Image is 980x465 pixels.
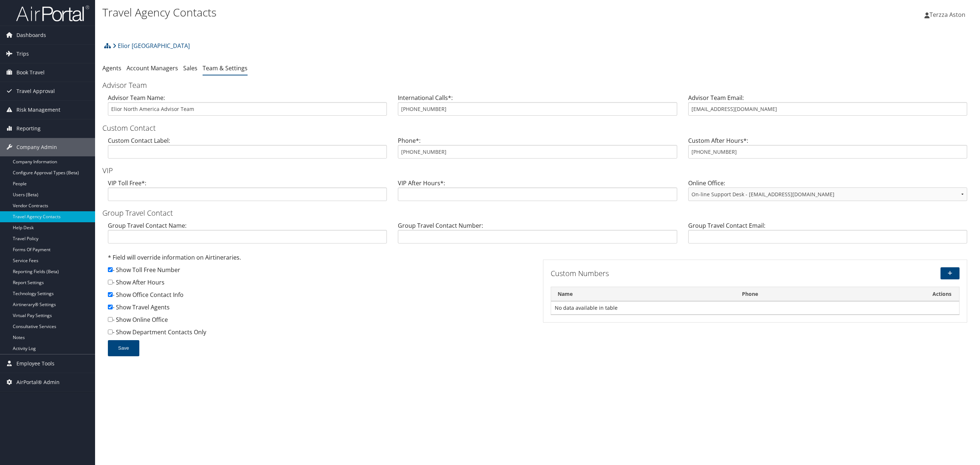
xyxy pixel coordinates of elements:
[203,64,248,72] a: Team & Settings
[102,221,392,249] div: Group Travel Contact Name:
[108,253,532,265] div: * Field will override information on Airtineraries.
[108,290,532,303] div: - Show Office Contact Info
[127,64,178,72] a: Account Managers
[113,38,190,53] a: Elior [GEOGRAPHIC_DATA]
[551,301,959,315] td: No data available in table
[108,340,139,356] button: Save
[16,82,55,100] span: Travel Approval
[102,80,973,90] h3: Advisor Team
[108,303,532,315] div: - Show Travel Agents
[108,328,532,340] div: - Show Department Contacts Only
[102,5,683,20] h1: Travel Agency Contacts
[683,179,973,207] div: Online Office:
[392,179,682,207] div: VIP After Hours*:
[16,26,46,44] span: Dashboards
[108,315,532,328] div: - Show Online Office
[108,278,532,290] div: - Show After Hours
[683,136,973,164] div: Custom After Hours*:
[16,5,89,22] img: airportal-logo.png
[16,119,41,138] span: Reporting
[102,179,392,207] div: VIP Toll Free*:
[16,354,54,373] span: Employee Tools
[102,93,392,122] div: Advisor Team Name:
[102,136,392,164] div: Custom Contact Label:
[551,268,821,279] h3: Custom Numbers
[16,101,60,119] span: Risk Management
[16,45,29,63] span: Trips
[183,64,197,72] a: Sales
[683,221,973,249] div: Group Travel Contact Email:
[930,11,965,19] span: Terzza Aston
[551,287,735,301] th: Name: activate to sort column descending
[102,208,973,218] h3: Group Travel Contact
[924,4,973,26] a: Terzza Aston
[392,221,682,249] div: Group Travel Contact Number:
[16,63,45,82] span: Book Travel
[108,265,532,278] div: - Show Toll Free Number
[16,138,57,156] span: Company Admin
[102,165,973,176] h3: VIP
[392,93,682,122] div: International Calls*:
[392,136,682,164] div: Phone*:
[735,287,925,301] th: Phone: activate to sort column ascending
[925,287,959,301] th: Actions: activate to sort column ascending
[102,123,973,133] h3: Custom Contact
[16,373,60,391] span: AirPortal® Admin
[102,64,121,72] a: Agents
[683,93,973,122] div: Advisor Team Email:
